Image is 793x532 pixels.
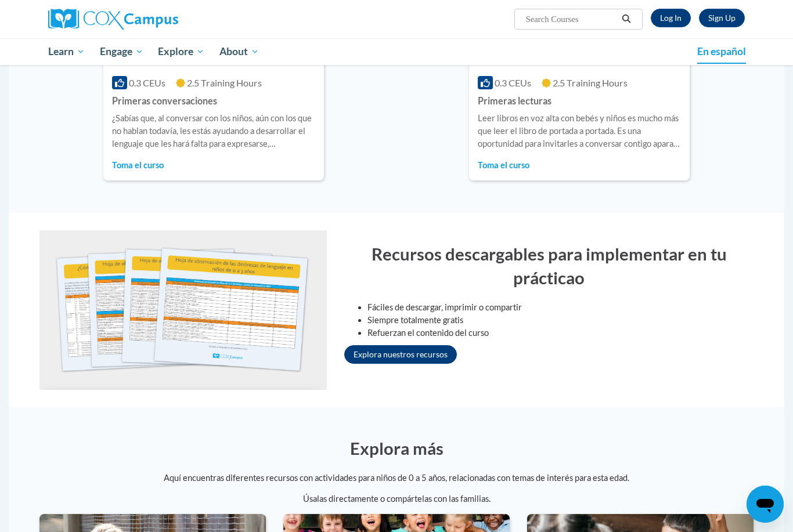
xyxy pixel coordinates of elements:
li: Siempre totalmente gratis [367,314,754,327]
h2: Explora más [51,436,742,460]
span: En español [697,45,746,57]
span: Engage [100,45,143,59]
a: Register [699,9,745,27]
li: Refuerzan el contenido del curso [367,327,754,339]
a: En español 0.3 CEUs 2.5 Training Hours Primeras lecturas Leer libros en voz alta con bebés y niño... [469,184,690,194]
p: ¿Sabías que, al conversar con los niños, aún con los que no hablan todavía, les estás ayudando a ... [112,112,315,150]
span: About [219,45,259,59]
span: Toma el curso [478,160,529,170]
a: Engage [92,38,151,65]
iframe: Botón para iniciar la ventana de mensajería [747,486,784,523]
p: Úsalas directamente o compártelas con las familias. [39,493,754,505]
a: Learn [41,38,92,65]
input: Search Courses [525,12,618,26]
a: Explora nuestros recursos [344,345,457,364]
a: En español 0.3 CEUs 2.5 Training Hours Primeras conversaciones ¿Sabías que, al conversar con los ... [103,184,324,194]
li: Fáciles de descargar, imprimir o compartir [367,301,754,314]
div: Main menu [31,38,762,65]
p: Aquí encuentras diferentes recursos con actividades para niños de 0 a 5 años, relacionadas con te... [39,472,754,484]
a: Explore [150,38,212,65]
span: Learn [48,45,85,59]
span: Toma el curso [112,160,164,170]
span: 0.3 CEUs [129,77,165,88]
a: Log In [651,9,691,27]
p: Leer libros en voz alta con bebés y niños es mucho más que leer el libro de portada a portada. Es... [478,112,681,150]
span: Explore [158,45,204,59]
h2: Recursos descargables para implementar en tu prácticao [356,242,742,289]
a: Cox Campus [48,9,269,30]
button: Search [618,12,635,26]
h5: Primeras lecturas [478,95,681,106]
a: En español [690,39,754,64]
span: 0.3 CEUs [495,77,531,88]
span: 2.5 Training Hours [553,77,628,88]
h5: Primeras conversaciones [112,95,315,106]
span: 2.5 Training Hours [187,77,262,88]
img: Cox Campus [48,9,178,30]
a: About [212,38,266,65]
